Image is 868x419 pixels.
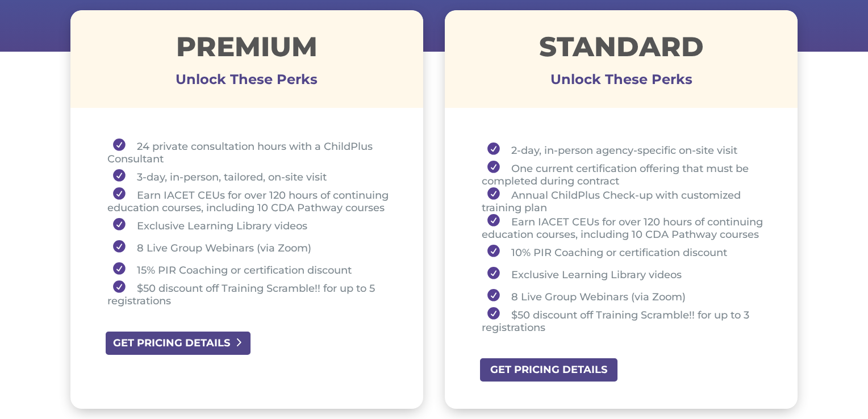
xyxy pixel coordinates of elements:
[70,33,423,66] h1: Premium
[479,357,619,383] a: GET PRICING DETAILS
[107,139,395,165] li: 24 private consultation hours with a ChildPlus Consultant
[107,236,395,258] li: 8 Live Group Webinars (via Zoom)
[482,214,769,241] li: Earn IACET CEUs for over 120 hours of continuing education courses, including 10 CDA Pathway courses
[107,165,395,187] li: 3-day, in-person, tailored, on-site visit
[107,280,395,307] li: $50 discount off Training Scramble!! for up to 5 registrations
[70,79,423,85] h3: Unlock These Perks
[482,187,769,214] li: Annual ChildPlus Check-up with customized training plan
[482,307,769,334] li: $50 discount off Training Scramble!! for up to 3 registrations
[105,330,252,356] a: GET PRICING DETAILS
[445,79,798,85] h3: Unlock These Perks
[482,285,769,307] li: 8 Live Group Webinars (via Zoom)
[482,263,769,285] li: Exclusive Learning Library videos
[107,258,395,280] li: 15% PIR Coaching or certification discount
[107,214,395,236] li: Exclusive Learning Library videos
[482,241,769,263] li: 10% PIR Coaching or certification discount
[482,161,769,187] li: One current certification offering that must be completed during contract
[445,33,798,66] h1: STANDARD
[107,187,395,214] li: Earn IACET CEUs for over 120 hours of continuing education courses, including 10 CDA Pathway courses
[482,139,769,161] li: 2-day, in-person agency-specific on-site visit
